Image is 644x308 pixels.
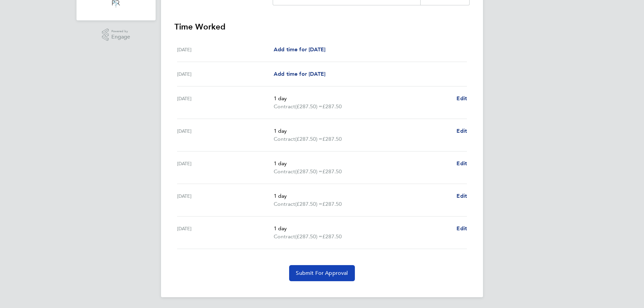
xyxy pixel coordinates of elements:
[295,103,322,110] span: (£287.50) =
[274,95,451,103] p: 1 day
[295,233,322,240] span: (£287.50) =
[322,233,342,240] span: £287.50
[457,225,467,233] a: Edit
[322,168,342,175] span: £287.50
[295,168,322,175] span: (£287.50) =
[177,70,274,78] div: [DATE]
[177,192,274,208] div: [DATE]
[289,265,355,281] button: Submit For Approval
[177,225,274,241] div: [DATE]
[322,201,342,207] span: £287.50
[274,127,451,135] p: 1 day
[274,160,451,168] p: 1 day
[457,160,467,167] span: Edit
[274,70,325,78] a: Add time for [DATE]
[174,21,470,32] h3: Time Worked
[274,71,325,77] span: Add time for [DATE]
[111,28,130,34] span: Powered by
[177,95,274,111] div: [DATE]
[457,95,467,103] a: Edit
[274,168,295,176] span: Contract
[295,201,322,207] span: (£287.50) =
[111,34,130,40] span: Engage
[457,95,467,102] span: Edit
[177,46,274,54] div: [DATE]
[295,136,322,142] span: (£287.50) =
[274,135,295,143] span: Contract
[274,225,451,233] p: 1 day
[177,160,274,176] div: [DATE]
[457,160,467,168] a: Edit
[457,193,467,199] span: Edit
[296,270,348,276] span: Submit For Approval
[457,192,467,200] a: Edit
[274,200,295,208] span: Contract
[274,103,295,111] span: Contract
[274,46,325,53] span: Add time for [DATE]
[274,192,451,200] p: 1 day
[457,128,467,134] span: Edit
[322,136,342,142] span: £287.50
[177,127,274,143] div: [DATE]
[457,127,467,135] a: Edit
[102,28,130,41] a: Powered byEngage
[274,46,325,54] a: Add time for [DATE]
[322,103,342,110] span: £287.50
[457,225,467,232] span: Edit
[274,233,295,241] span: Contract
